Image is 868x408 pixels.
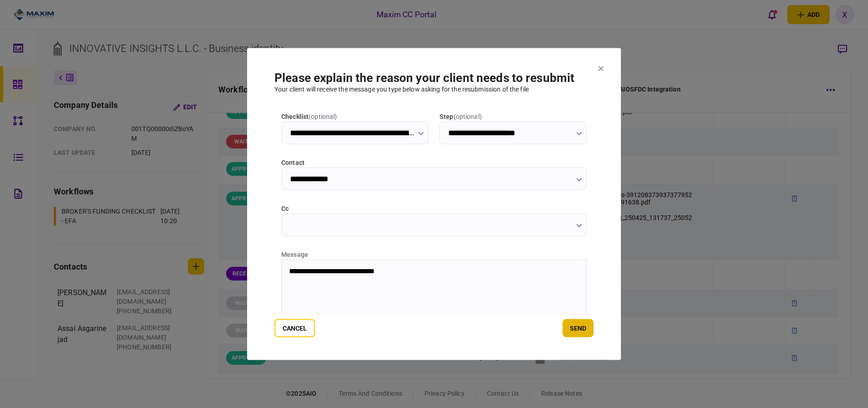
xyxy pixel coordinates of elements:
[282,260,586,351] iframe: Rich Text Area
[454,113,482,120] span: ( optional )
[281,122,429,144] input: checklist
[274,319,315,337] button: Cancel
[274,85,594,94] div: Your client will receive the message you type below asking for the resubmission of the file
[309,113,337,120] span: ( optional )
[281,250,587,260] div: message
[439,112,587,122] label: step
[439,122,587,144] input: step
[281,168,587,190] input: contact
[281,158,587,168] label: contact
[281,204,587,214] label: cc
[281,112,429,122] label: checklist
[563,319,594,337] button: send
[274,71,594,85] h1: Please explain the reason your client needs to resubmit
[281,214,587,236] input: cc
